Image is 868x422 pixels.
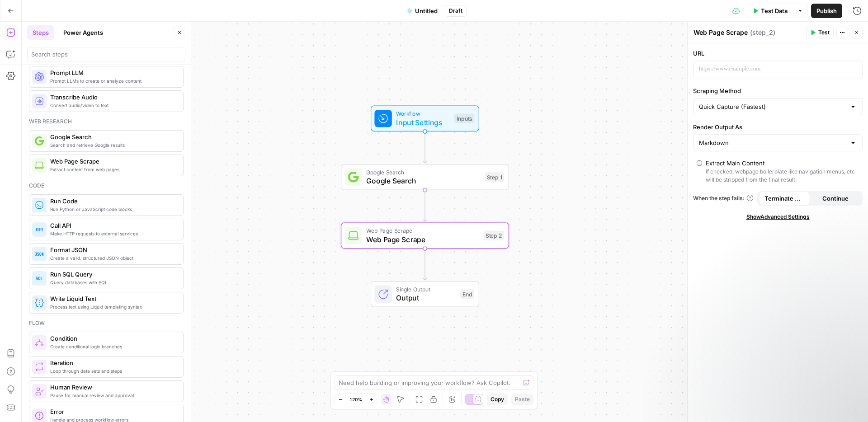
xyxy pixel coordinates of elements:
span: Copy [491,395,504,403]
p: How can we help? [18,95,163,110]
span: Transcribe Audio [50,93,176,102]
span: Test Data [761,6,788,15]
span: Extract content from web pages [50,166,176,173]
span: Terminate Workflow [764,194,805,203]
label: Render Output As [693,122,863,131]
span: Prompt LLMs to create or analyze content [50,77,176,84]
span: Test [818,28,830,37]
div: WorkflowInput SettingsInputs [341,105,509,131]
span: Google Search [366,175,480,186]
span: Loop through data sets and steps [50,367,176,375]
div: If checked, webpage boilerplate like navigation menus, etc will be stripped from the final result. [706,168,859,184]
span: Publish [816,6,837,15]
span: Iteration [50,358,176,367]
div: Flow [29,319,184,327]
span: Workflow [396,109,450,118]
input: Search steps [31,50,181,59]
g: Edge from step_2 to end [423,249,426,280]
button: Messages [90,282,181,318]
span: Process text using Liquid templating syntax [50,303,176,310]
span: Search and retrieve Google results [50,141,176,149]
span: Create conditional logic branches [50,343,176,350]
button: Steps [27,25,54,40]
div: Join our AI & SEO Builder's Community! [9,273,171,316]
span: Convert audio/video to text [50,102,176,109]
span: Create a valid, structured JSON object [50,254,176,262]
span: Pause for manual review and approval [50,392,176,399]
span: Google Search [50,132,176,141]
g: Edge from start to step_1 [423,131,426,163]
a: When the step fails: [693,194,754,202]
span: Home [35,305,55,311]
button: Publish [811,4,842,18]
span: Run Python or JavaScript code blocks [50,206,176,213]
div: Web Page ScrapeWeb Page ScrapeStep 2 [341,223,509,249]
g: Edge from step_1 to step_2 [423,190,426,222]
span: Condition [50,334,176,343]
div: Send us a message [19,129,151,139]
div: Single OutputOutputEnd [341,281,509,307]
span: Messages [120,305,151,311]
span: Untitled [415,6,438,15]
div: Google SearchGoogle SearchStep 1 [341,164,509,190]
input: Quick Capture (Fastest) [699,102,846,111]
button: Untitled [401,4,443,18]
button: Continue [810,191,861,206]
span: Single Output [396,285,456,294]
button: Paste [511,394,533,405]
p: Hi [PERSON_NAME] 👋 [18,64,163,95]
span: Call API [50,221,176,230]
textarea: Web Page Scrape [693,28,748,37]
button: Power Agents [58,25,108,40]
span: Web Page Scrape [366,226,479,235]
img: Profile image for Engineering [114,14,132,33]
span: Web Page Scrape [50,157,176,166]
span: Show Advanced Settings [746,213,810,221]
div: Close [156,14,172,31]
span: Web Page Scrape [366,234,479,245]
input: Extract Main ContentIf checked, webpage boilerplate like navigation menus, etc will be stripped f... [697,160,702,166]
span: 120% [349,396,362,403]
span: Prompt LLM [50,68,176,77]
span: Run Code [50,197,176,206]
input: Markdown [699,138,846,147]
div: Send us a message [9,122,172,146]
div: Visit our Knowledge Base [19,159,151,168]
div: Step 1 [485,172,504,182]
label: Scraping Method [693,86,863,95]
span: Make HTTP requests to external services [50,230,176,237]
div: Web research [29,117,184,126]
div: Code [29,182,184,190]
span: Write Liquid Text [50,294,176,303]
span: Format JSON [50,245,176,254]
a: Visit our Knowledge Base [13,155,168,172]
span: Input Settings [396,117,450,128]
span: ( step_2 ) [750,28,775,37]
button: Copy [487,394,508,405]
span: Run SQL Query [50,270,176,279]
span: Continue [822,194,849,203]
span: Error [50,407,176,416]
img: Profile image for Manuel [131,14,149,33]
button: Test [806,27,834,38]
span: Human Review [50,383,176,392]
span: Draft [449,7,462,15]
span: Output [396,292,456,303]
span: Google Search [366,168,480,176]
div: Join our AI & SEO Builder's Community! [19,280,162,290]
div: Step 2 [484,231,505,241]
span: Paste [515,395,530,403]
div: Extract Main Content [706,159,764,168]
span: Query databases with SQL [50,279,176,286]
img: logo [18,17,64,32]
label: URL [693,49,863,58]
div: Inputs [454,113,474,123]
div: End [460,289,474,299]
button: Test Data [747,4,793,18]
